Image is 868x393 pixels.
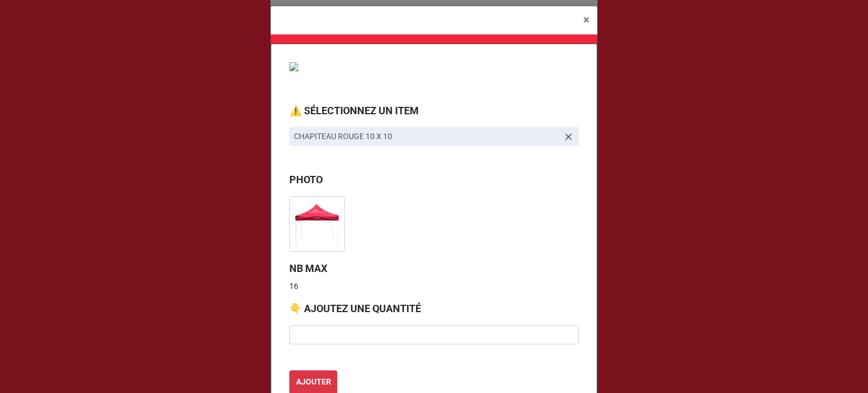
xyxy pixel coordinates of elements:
div: 10X10ROUGE.jpg [289,192,354,252]
span: × [583,13,589,27]
img: VSJ_SERV_LOIS_SPORT_DEV_SOC.png [289,62,402,71]
b: AJOUTER [296,376,331,388]
label: 👇 AJOUTEZ UNE QUANTITÉ [289,301,421,317]
label: ⚠️ SÉLECTIONNEZ UN ITEM [289,103,419,119]
p: CHAPITEAU ROUGE 10 X 10 [294,131,558,142]
b: NB MAX [289,262,327,274]
p: 16 [289,280,579,292]
b: PHOTO [289,174,323,185]
img: J6K6hgGWlMFks1qhVS-Sm1XkCQXSUCZRcntFzpRm5Kk [290,197,344,251]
